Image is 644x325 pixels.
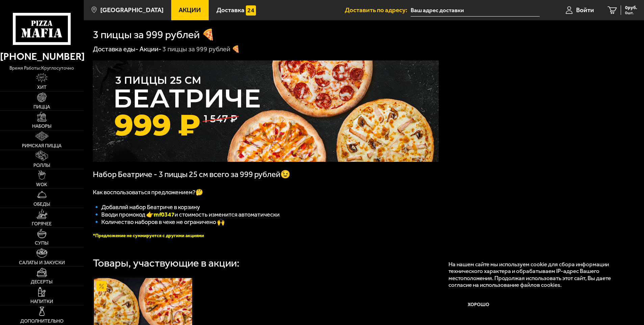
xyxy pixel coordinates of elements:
[448,295,509,315] button: Хорошо
[246,5,256,16] img: 15daf4d41897b9f0e9f617042186c801.svg
[97,281,107,291] img: Акционный
[93,170,290,179] span: Набор Беатриче - 3 пиццы 25 см всего за 999 рублей😉
[100,7,163,13] span: [GEOGRAPHIC_DATA]
[37,85,47,90] span: Хит
[31,280,53,284] span: Десерты
[93,211,280,218] span: 🔹 Вводи промокод 👉 и стоимость изменится автоматически
[35,241,49,246] span: Супы
[448,261,624,289] p: На нашем сайте мы используем cookie для сбора информации технического характера и обрабатываем IP...
[32,124,52,129] span: Наборы
[32,222,52,226] span: Горячее
[20,319,63,324] span: Дополнительно
[33,105,50,109] span: Пицца
[162,45,240,54] div: 3 пиццы за 999 рублей 🍕
[625,11,637,15] span: 0 шт.
[33,163,50,168] span: Роллы
[93,189,203,196] span: Как воспользоваться предложением?🤔
[93,203,200,211] span: 🔹 Добавляй набор Беатриче в корзину
[411,4,539,17] input: Ваш адрес доставки
[179,7,201,13] span: Акции
[345,7,411,13] span: Доставить по адресу:
[216,7,244,13] span: Доставка
[33,202,50,207] span: Обеды
[19,260,65,265] span: Салаты и закуски
[93,218,225,226] span: 🔹 Количество наборов в чеке не ограничено 🙌
[625,5,637,10] span: 0 руб.
[93,60,439,162] img: 1024x1024
[576,7,594,13] span: Войти
[139,45,161,53] a: Акции-
[36,182,47,187] span: WOK
[93,258,239,269] div: Товары, участвующие в акции:
[93,45,138,53] a: Доставка еды-
[22,144,61,148] span: Римская пицца
[154,211,175,218] b: mf0347
[93,29,215,40] h1: 3 пиццы за 999 рублей 🍕
[93,233,204,239] font: *Предложение не суммируется с другими акциями
[30,299,53,304] span: Напитки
